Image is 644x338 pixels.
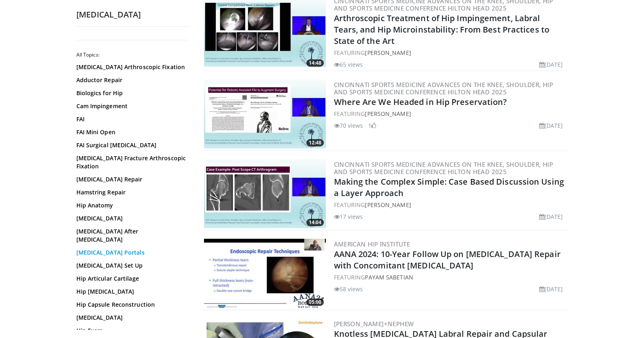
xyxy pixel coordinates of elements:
[334,249,561,271] a: AANA 2024: 10-Year Follow Up on [MEDICAL_DATA] Repair with Concomitant [MEDICAL_DATA]
[334,240,410,248] a: American Hip Institute
[204,79,326,148] img: 418e1a44-4cdb-4620-8486-10b220e70ead.300x170_q85_crop-smart_upscale.jpg
[76,275,186,283] a: Hip Articular Cartilage
[334,81,553,96] a: Cincinnati Sports Medicine Advances on the Knee, Shoulder, Hip and Sports Medicine Conference Hil...
[204,239,326,308] img: b3938b2c-8d6f-4e44-933d-539c164cd804.300x170_q85_crop-smart_upscale.jpg
[365,201,411,209] a: [PERSON_NAME]
[76,314,186,322] a: [MEDICAL_DATA]
[76,9,190,20] h2: [MEDICAL_DATA]
[334,320,414,328] a: [PERSON_NAME]+Nephew
[76,115,186,123] a: FAI
[76,154,186,170] a: [MEDICAL_DATA] Fracture Arthroscopic Fixation
[204,159,326,228] img: c1ff54f9-c7a5-4376-892f-7c14ac28c613.300x170_q85_crop-smart_upscale.jpg
[334,176,564,198] a: Making the Complex Simple: Case Based Discussion Using a Layer Approach
[334,96,507,107] a: Where Are We Headed in Hip Preservation?
[76,188,186,196] a: Hamstring Repair
[334,285,363,293] li: 58 views
[204,79,326,148] a: 12:48
[334,60,363,69] li: 65 views
[76,175,186,183] a: [MEDICAL_DATA] Repair
[334,13,550,46] a: Arthroscopic Treatment of Hip Impingement, Labral Tears, and Hip Microinstability: From Best Prac...
[76,76,186,84] a: Adductor Repair
[204,239,326,308] a: 05:00
[334,121,363,130] li: 70 views
[76,128,186,136] a: FAI Mini Open
[539,285,563,293] li: [DATE]
[365,273,413,281] a: Payam Sabetian
[76,214,186,222] a: [MEDICAL_DATA]
[334,212,363,221] li: 17 views
[76,141,186,149] a: FAI Surgical [MEDICAL_DATA]
[334,201,566,209] div: FEATURING
[365,49,411,57] a: [PERSON_NAME]
[76,227,186,244] a: [MEDICAL_DATA] After [MEDICAL_DATA]
[204,159,326,228] a: 14:04
[334,273,566,281] div: FEATURING
[306,59,324,67] span: 14:48
[76,89,186,97] a: Biologics for Hip
[539,121,563,130] li: [DATE]
[76,301,186,309] a: Hip Capsule Reconstruction
[365,110,411,118] a: [PERSON_NAME]
[539,60,563,69] li: [DATE]
[368,121,376,130] li: 1
[306,139,324,146] span: 12:48
[539,212,563,221] li: [DATE]
[334,109,566,118] div: FEATURING
[76,262,186,270] a: [MEDICAL_DATA] Set Up
[76,249,186,257] a: [MEDICAL_DATA] Portals
[76,102,186,110] a: Cam Impingement
[76,288,186,296] a: Hip [MEDICAL_DATA]
[334,48,566,57] div: FEATURING
[76,52,188,58] h2: All Topics:
[306,219,324,226] span: 14:04
[76,63,186,71] a: [MEDICAL_DATA] Arthroscopic Fixation
[76,201,186,209] a: Hip Anatomy
[334,160,553,176] a: Cincinnati Sports Medicine Advances on the Knee, Shoulder, Hip and Sports Medicine Conference Hil...
[306,299,324,306] span: 05:00
[76,327,186,335] a: Hip Exam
